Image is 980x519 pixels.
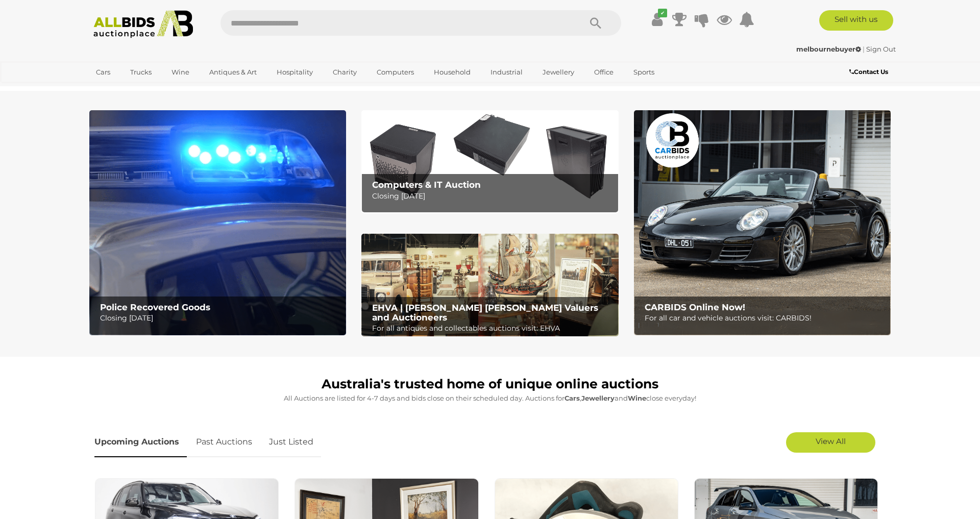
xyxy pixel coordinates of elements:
[88,10,199,38] img: Allbids.com.au
[89,110,346,335] a: Police Recovered Goods Police Recovered Goods Closing [DATE]
[89,64,117,81] a: Cars
[587,64,620,81] a: Office
[645,312,885,325] p: For all car and vehicle auctions visit: CARBIDS!
[796,45,863,53] a: melbournebuyer
[361,110,618,213] a: Computers & IT Auction Computers & IT Auction Closing [DATE]
[634,110,891,335] a: CARBIDS Online Now! CARBIDS Online Now! For all car and vehicle auctions visit: CARBIDS!
[796,45,861,53] strong: melbournebuyer
[372,190,612,203] p: Closing [DATE]
[89,110,346,335] img: Police Recovered Goods
[203,64,263,81] a: Antiques & Art
[361,234,618,337] a: EHVA | Evans Hastings Valuers and Auctioneers EHVA | [PERSON_NAME] [PERSON_NAME] Valuers and Auct...
[819,10,893,31] a: Sell with us
[627,64,661,81] a: Sports
[866,45,896,53] a: Sign Out
[370,64,421,81] a: Computers
[570,10,621,36] button: Search
[100,302,210,312] b: Police Recovered Goods
[188,427,260,457] a: Past Auctions
[372,303,598,323] b: EHVA | [PERSON_NAME] [PERSON_NAME] Valuers and Auctioneers
[816,436,846,446] span: View All
[645,302,745,312] b: CARBIDS Online Now!
[581,394,615,402] strong: Jewellery
[124,64,158,81] a: Trucks
[628,394,646,402] strong: Wine
[658,9,667,17] i: ✔
[849,66,891,78] a: Contact Us
[270,64,320,81] a: Hospitality
[89,81,175,97] a: [GEOGRAPHIC_DATA]
[94,392,886,404] p: All Auctions are listed for 4-7 days and bids close on their scheduled day. Auctions for , and cl...
[484,64,529,81] a: Industrial
[165,64,196,81] a: Wine
[100,312,340,325] p: Closing [DATE]
[849,68,888,76] b: Contact Us
[326,64,363,81] a: Charity
[361,234,618,337] img: EHVA | Evans Hastings Valuers and Auctioneers
[634,110,891,335] img: CARBIDS Online Now!
[94,377,886,391] h1: Australia's trusted home of unique online auctions
[786,432,875,453] a: View All
[372,180,481,190] b: Computers & IT Auction
[372,322,612,335] p: For all antiques and collectables auctions visit: EHVA
[649,10,665,29] a: ✔
[261,427,321,457] a: Just Listed
[94,427,187,457] a: Upcoming Auctions
[565,394,580,402] strong: Cars
[863,45,865,53] span: |
[361,110,618,213] img: Computers & IT Auction
[427,64,477,81] a: Household
[536,64,581,81] a: Jewellery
